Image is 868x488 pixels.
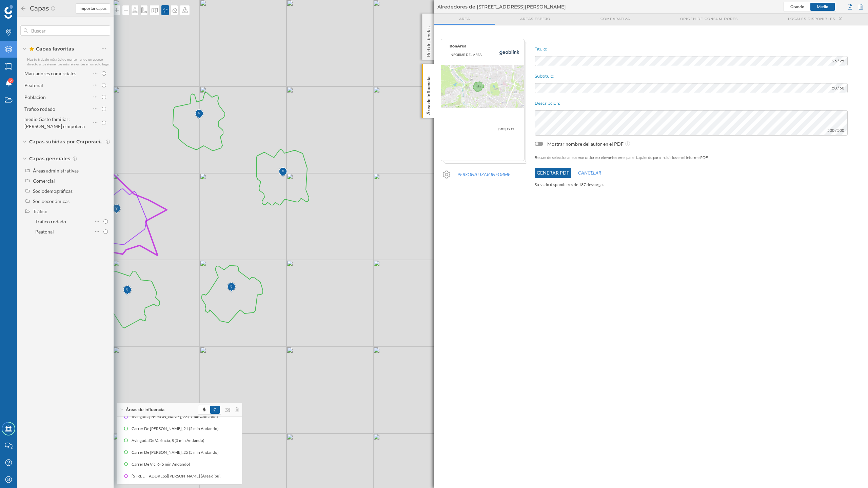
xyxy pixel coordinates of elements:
div: Sociodemográficas [33,188,73,194]
div: Carrer De [PERSON_NAME], 25 (5 min Andando) [132,449,222,456]
div: Avinguda De València, 8 (5 min Andando) [132,437,208,444]
span: Capas generales [29,155,70,162]
p: Título: [535,46,848,53]
img: Marker [227,281,236,294]
img: Marker [195,107,203,121]
button: Personalizar informe [451,169,517,180]
span: Alrededores de [STREET_ADDRESS][PERSON_NAME] [437,3,566,10]
p: [DATE] 15:19 [451,126,514,133]
div: Peatonal [24,82,43,88]
span: Haz tu trabajo más rápido manteniendo un acceso directo a tus elementos más relevantes en un solo... [27,57,110,66]
input: Peatonal [103,229,108,234]
p: Descripción: [535,100,848,107]
img: Marker [279,165,287,179]
div: Tráfico [33,208,47,214]
div: Peatonal [35,229,54,235]
button: Cancelar [571,168,608,178]
h2: Capas [26,3,51,14]
span: Soporte [14,5,38,11]
span: Capas subidas por Corporación Alimentaria Guissona (BonÀrea) [29,138,104,145]
div: Socioeconómicas [33,198,70,204]
p: Área de influencia [425,74,432,115]
span: 50 / 50 [829,83,848,93]
span: Origen de consumidores [680,16,738,21]
div: Su saldo disponible es de 187 descargas [535,181,848,188]
p: INFORME DEL ÁREA [450,51,521,58]
button: Generar PDF [535,168,571,178]
p: Red de tiendas [425,24,432,57]
div: [STREET_ADDRESS][PERSON_NAME] (Área dibujada) [132,473,232,480]
div: Carrer De [PERSON_NAME], 21 (5 min Andando) [132,425,222,432]
img: Marker [123,284,132,297]
div: Población [24,94,46,100]
div: Áreas administrativas [33,168,79,174]
p: Subtítulo: [535,73,848,80]
div: medio Gasto familiar: [PERSON_NAME] e hipoteca [24,116,85,129]
span: Áreas espejo [520,16,550,21]
span: 500 / 500 [824,125,848,136]
img: Marker [112,202,121,216]
div: Trafico rodado [24,106,55,112]
p: Recuerde seleccionar sus marcadores relevantes en el panel izquierdo para incluirlos en el inform... [535,154,848,161]
label: Mostrar nombre del autor en el PDF [547,141,624,147]
span: Medio [817,4,828,9]
img: Geoblink Logo [4,5,13,19]
div: Marcadores comerciales [24,70,76,76]
span: Áreas de influencia [126,407,164,413]
span: Area [459,16,470,21]
div: Comercial [33,178,55,184]
span: Locales disponibles [788,16,835,21]
span: Capas favoritas [29,45,74,52]
span: Grande [790,4,804,9]
span: Importar capas [79,5,106,12]
span: 2 [10,77,12,84]
div: Tráfico rodado [35,219,66,224]
span: 25 / 25 [829,56,848,66]
span: Comparativa [600,16,630,21]
div: Carrer De Vic, 6 (5 min Andando) [132,461,194,468]
div: Avinguda [PERSON_NAME], 23 (5 min Andando) [132,413,221,420]
p: BonÀrea [450,43,521,49]
input: Tráfico rodado [103,219,108,224]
